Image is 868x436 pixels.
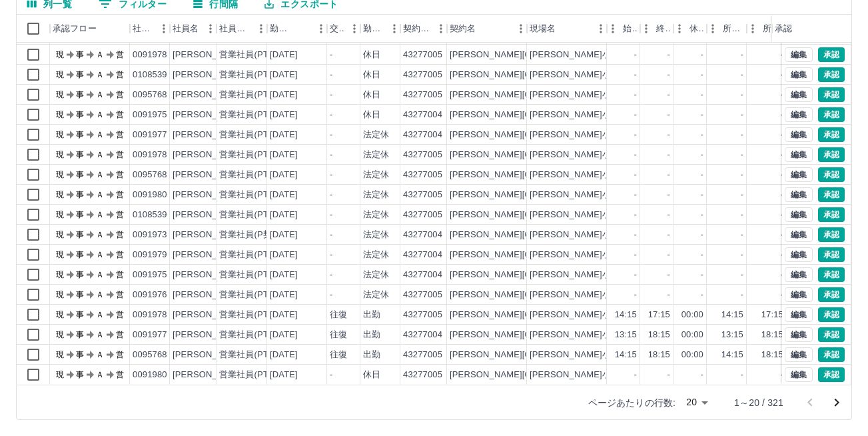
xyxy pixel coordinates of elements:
[116,110,124,119] text: 営
[292,19,311,38] button: ソート
[667,49,670,61] div: -
[527,15,607,43] div: 現場名
[251,19,271,39] button: メニュー
[403,109,442,121] div: 43277004
[511,19,531,39] button: メニュー
[173,109,245,121] div: [PERSON_NAME]
[689,15,704,43] div: 休憩
[530,169,684,181] div: [PERSON_NAME]小学校児童クラブ(B)
[116,70,124,79] text: 営
[270,49,298,61] div: [DATE]
[363,229,389,241] div: 法定休
[818,307,845,322] button: 承認
[133,149,167,161] div: 0091978
[667,69,670,81] div: -
[133,189,167,201] div: 0091980
[701,269,703,281] div: -
[785,187,813,202] button: 編集
[781,49,783,61] div: -
[741,89,743,101] div: -
[667,109,670,121] div: -
[219,269,289,281] div: 営業社員(PT契約)
[741,69,743,81] div: -
[707,15,747,43] div: 所定開始
[450,69,614,81] div: [PERSON_NAME][GEOGRAPHIC_DATA]
[785,227,813,242] button: 編集
[403,129,442,141] div: 43277004
[363,69,380,81] div: 休日
[116,170,124,179] text: 営
[56,110,64,119] text: 現
[219,149,289,161] div: 営業社員(PT契約)
[56,90,64,99] text: 現
[450,49,614,61] div: [PERSON_NAME][GEOGRAPHIC_DATA]
[701,249,703,261] div: -
[330,129,332,141] div: -
[450,149,614,161] div: [PERSON_NAME][GEOGRAPHIC_DATA]
[741,269,743,281] div: -
[96,70,104,79] text: Ａ
[530,149,684,161] div: [PERSON_NAME]小学校児童クラブ(B)
[772,15,841,43] div: 承認
[76,70,84,79] text: 事
[450,15,476,43] div: 契約名
[667,189,670,201] div: -
[403,89,442,101] div: 43277005
[785,267,813,282] button: 編集
[173,249,245,261] div: [PERSON_NAME]
[785,287,813,302] button: 編集
[96,270,104,279] text: Ａ
[741,149,743,161] div: -
[133,15,154,43] div: 社員番号
[781,249,783,261] div: -
[818,147,845,162] button: 承認
[701,229,703,241] div: -
[656,15,671,43] div: 終業
[330,109,332,121] div: -
[403,189,442,201] div: 43277005
[330,15,344,43] div: 交通費
[701,129,703,141] div: -
[530,49,684,61] div: [PERSON_NAME]小学校児童クラブ(B)
[133,169,167,181] div: 0095768
[76,110,84,119] text: 事
[634,229,637,241] div: -
[530,249,684,261] div: [PERSON_NAME]小学校児童クラブ(A)
[173,289,245,301] div: [PERSON_NAME]
[76,90,84,99] text: 事
[219,249,289,261] div: 営業社員(PT契約)
[403,269,442,281] div: 43277004
[330,189,332,201] div: -
[170,15,217,43] div: 社員名
[96,50,104,59] text: Ａ
[173,209,245,221] div: [PERSON_NAME]
[701,89,703,101] div: -
[818,367,845,382] button: 承認
[53,15,97,43] div: 承認フロー
[781,169,783,181] div: -
[133,129,167,141] div: 0091977
[818,107,845,122] button: 承認
[785,127,813,142] button: 編集
[363,15,384,43] div: 勤務区分
[56,190,64,199] text: 現
[403,49,442,61] div: 43277005
[634,89,637,101] div: -
[116,190,124,199] text: 営
[270,89,298,101] div: [DATE]
[330,49,332,61] div: -
[56,170,64,179] text: 現
[785,67,813,82] button: 編集
[701,189,703,201] div: -
[403,69,442,81] div: 43277005
[667,229,670,241] div: -
[450,189,614,201] div: [PERSON_NAME][GEOGRAPHIC_DATA]
[667,249,670,261] div: -
[747,15,787,43] div: 所定終業
[741,129,743,141] div: -
[116,250,124,259] text: 営
[781,89,783,101] div: -
[270,109,298,121] div: [DATE]
[173,89,245,101] div: [PERSON_NAME]
[450,229,614,241] div: [PERSON_NAME][GEOGRAPHIC_DATA]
